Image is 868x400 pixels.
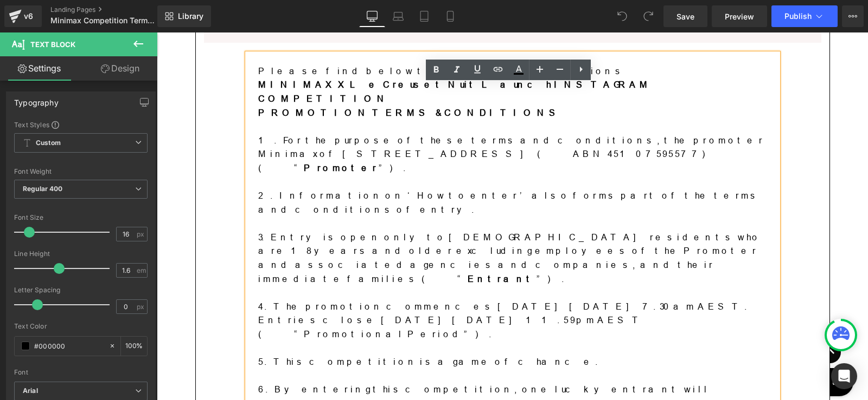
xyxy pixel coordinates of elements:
a: Mobile [437,5,463,27]
div: Font [14,369,148,376]
input: Color [34,340,104,352]
div: Typography [14,92,59,107]
div: Letter Spacing [14,286,148,294]
a: New Library [157,5,211,27]
h1: Chat with us [35,12,81,23]
div: Text Styles [14,120,148,129]
div: Font Size [14,214,148,221]
span: px [137,303,146,310]
span: Minimax Competition Terms & Conditions [50,16,155,25]
div: Text Color [14,323,148,330]
a: Desktop [359,5,385,27]
button: Publish [771,5,838,27]
p: 5. This competition is a game of chance. [101,323,610,337]
strong: Entrant [311,241,380,251]
button: Redo [637,5,659,27]
p: 1. For the purpose of these terms and conditions, the promoter Minimax of [STREET_ADDRESS] (ABN 4... [101,101,610,143]
div: Open Intercom Messenger [831,363,857,389]
span: px [137,231,146,238]
b: Regular 400 [23,185,63,193]
span: Preview [725,11,754,22]
p: 2. Information on ‘How to enter’ also forms part of the terms and conditions of entry. [101,156,610,184]
i: Arial [23,386,38,396]
a: Tablet [411,5,437,27]
span: Text Block [30,40,75,49]
b: PROMOTION TERMS & CONDITIONS [101,75,407,85]
a: v6 [4,5,42,27]
div: % [121,337,147,356]
span: Save [676,11,694,22]
a: Design [81,56,159,81]
a: Landing Pages [50,5,175,14]
span: Publish [784,12,812,21]
div: v6 [22,9,35,23]
div: Font Weight [14,168,148,175]
p: 4. The promotion commences [DATE][DATE] 7.30am AEST. Entries close [DATE][DATE] 11.59pm AEST (“Pr... [101,267,610,309]
button: Open gorgias live chat [5,4,94,32]
strong: Promoter [147,130,221,140]
a: Preview [712,5,767,27]
button: Undo [611,5,633,27]
p: Please find below the Terms and Conditions [101,32,610,46]
a: Laptop [385,5,411,27]
span: em [137,267,146,274]
b: Custom [36,139,61,148]
b: MINIMAX X Le Creuset Nuit Launch INSTAGRAM COMPETITION [101,47,495,71]
div: Line Height [14,250,148,258]
span: Library [178,11,203,21]
p: 3. Entry is open only to [DEMOGRAPHIC_DATA] residents who are 18 years and older excluding employ... [101,198,610,253]
button: More [842,5,864,27]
